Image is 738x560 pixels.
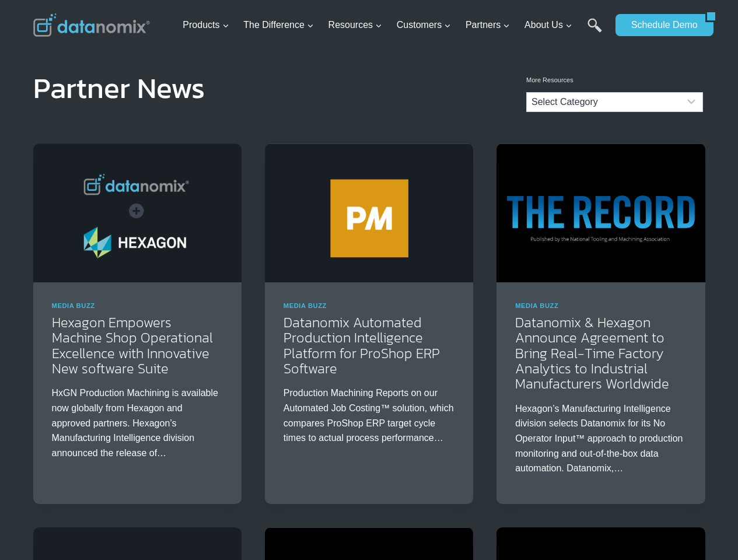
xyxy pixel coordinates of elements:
p: More Resources [526,75,703,86]
a: Schedule Demo [615,14,705,36]
span: About Us [524,17,572,33]
img: Datanomix [33,13,150,37]
img: Production Machining [265,143,473,282]
a: Search [587,18,602,44]
a: Datanomix & Hexagon Announce Agreement to Bring Real-Time Factory Analytics to Industrial Manufac... [515,312,669,394]
p: Hexagon’s Manufacturing Intelligence division selects Datanomix for its No Operator Input™ approa... [515,401,686,476]
span: The Difference [243,17,314,33]
a: Media Buzz [284,302,327,309]
p: HxGN Production Machining is available now globally from Hexagon and approved partners. Hexagon’s... [52,386,223,460]
span: Customers [397,17,451,33]
img: Datanomix + Hexagon [33,143,242,282]
a: Datanomix Automated Production Intelligence Platform for ProShop ERP Software [284,312,440,379]
a: Media Buzz [52,302,95,309]
img: NMTA The Record [496,143,705,282]
span: Products [183,17,229,33]
a: Media Buzz [515,302,558,309]
a: Hexagon Empowers Machine Shop Operational Excellence with Innovative New software Suite [52,312,213,379]
nav: Primary Navigation [178,6,610,44]
p: Production Machining Reports on our Automated Job Costing™ solution, which compares ProShop ERP t... [284,386,454,445]
span: Resources [328,17,382,33]
h1: Partner News [33,79,205,97]
span: Partners [466,17,510,33]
